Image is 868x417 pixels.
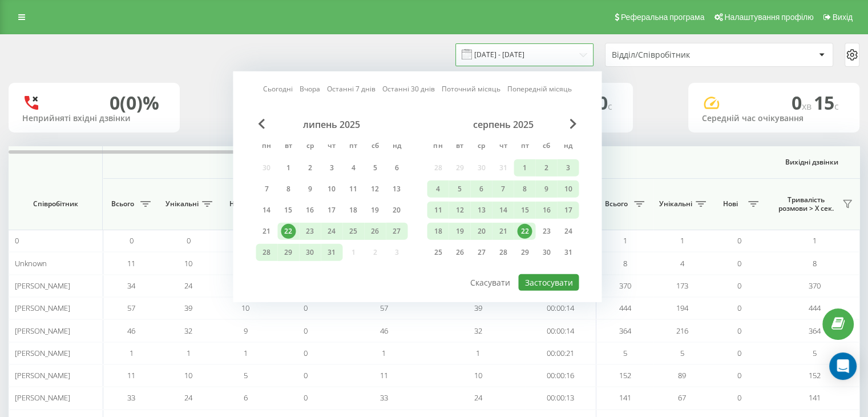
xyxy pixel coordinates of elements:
[517,245,532,260] div: 29
[514,202,535,219] div: пт 15 серп 2025 р.
[612,50,748,60] div: Відділ/Співробітник
[474,203,488,218] div: 13
[389,182,404,197] div: 13
[619,392,631,403] span: 141
[281,224,296,239] div: 22
[619,303,631,313] span: 444
[492,202,514,219] div: чт 14 серп 2025 р.
[256,223,277,240] div: пн 21 лип 2025 р.
[737,235,741,246] span: 0
[676,280,688,291] span: 173
[108,199,137,209] span: Всього
[430,182,445,197] div: 4
[474,182,488,197] div: 6
[389,203,404,218] div: 20
[680,258,684,268] span: 4
[345,138,362,155] abbr: п’ятниця
[15,235,19,246] span: 0
[299,202,321,219] div: ср 16 лип 2025 р.
[702,114,846,123] div: Середній час очікування
[368,224,382,239] div: 26
[492,244,514,261] div: чт 28 серп 2025 р.
[299,159,321,177] div: ср 2 лип 2025 р.
[495,245,510,260] div: 28
[514,244,535,261] div: пт 29 серп 2025 р.
[127,370,135,380] span: 11
[321,159,342,177] div: чт 3 лип 2025 р.
[470,244,492,261] div: ср 27 серп 2025 р.
[277,244,299,261] div: вт 29 лип 2025 р.
[814,90,839,115] span: 15
[244,348,248,358] span: 1
[256,119,407,130] div: липень 2025
[244,392,248,403] span: 6
[560,203,575,218] div: 17
[364,181,386,198] div: сб 12 лип 2025 р.
[259,182,274,197] div: 7
[737,326,741,336] span: 0
[281,161,296,175] div: 1
[342,223,364,240] div: пт 25 лип 2025 р.
[259,203,274,218] div: 14
[557,181,579,198] div: нд 10 серп 2025 р.
[300,83,320,94] a: Вчора
[184,370,192,380] span: 10
[737,392,741,403] span: 0
[470,181,492,198] div: ср 6 серп 2025 р.
[389,224,404,239] div: 27
[277,223,299,240] div: вт 22 лип 2025 р.
[680,348,684,358] span: 5
[809,370,821,380] span: 152
[525,297,596,319] td: 00:00:14
[304,370,308,380] span: 0
[492,181,514,198] div: чт 7 серп 2025 р.
[184,280,192,291] span: 24
[619,370,631,380] span: 152
[517,161,532,175] div: 1
[623,258,627,268] span: 8
[304,326,308,336] span: 0
[241,303,249,313] span: 10
[368,161,382,175] div: 5
[517,224,532,239] div: 22
[380,370,388,380] span: 11
[342,181,364,198] div: пт 11 лип 2025 р.
[342,202,364,219] div: пт 18 лип 2025 р.
[473,138,490,155] abbr: середа
[557,159,579,177] div: нд 3 серп 2025 р.
[366,138,383,155] abbr: субота
[535,223,557,240] div: сб 23 серп 2025 р.
[244,326,248,336] span: 9
[389,161,404,175] div: 6
[495,224,510,239] div: 21
[380,303,388,313] span: 57
[514,159,535,177] div: пт 1 серп 2025 р.
[514,181,535,198] div: пт 8 серп 2025 р.
[517,203,532,218] div: 15
[321,244,342,261] div: чт 31 лип 2025 р.
[442,83,500,94] a: Поточний місяць
[301,138,318,155] abbr: середа
[15,392,70,403] span: [PERSON_NAME]
[302,224,317,239] div: 23
[427,244,449,261] div: пн 25 серп 2025 р.
[538,138,555,155] abbr: субота
[430,245,445,260] div: 25
[813,235,817,246] span: 1
[470,202,492,219] div: ср 13 серп 2025 р.
[184,326,192,336] span: 32
[427,181,449,198] div: пн 4 серп 2025 р.
[259,224,274,239] div: 21
[324,203,339,218] div: 17
[809,326,821,336] span: 364
[259,245,274,260] div: 28
[263,83,293,94] a: Сьогодні
[324,245,339,260] div: 31
[302,203,317,218] div: 16
[380,392,388,403] span: 33
[277,202,299,219] div: вт 15 лип 2025 р.
[659,199,692,209] span: Унікальні
[452,224,467,239] div: 19
[570,119,576,129] span: Next Month
[539,161,554,175] div: 2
